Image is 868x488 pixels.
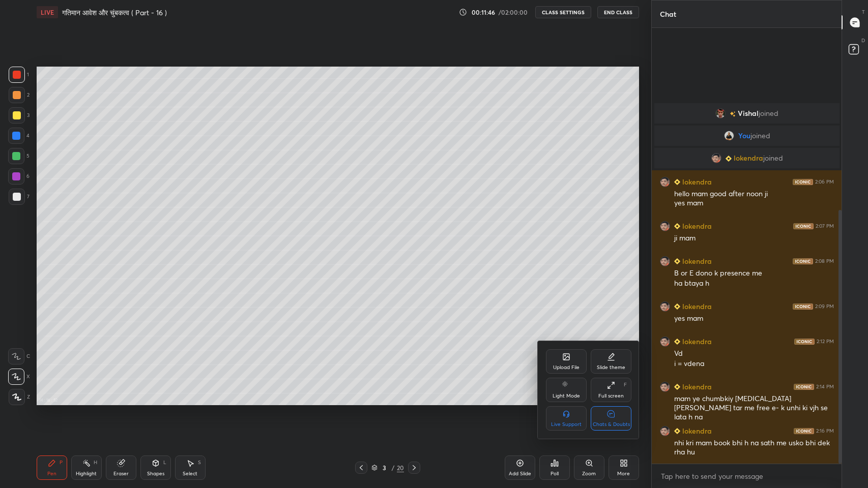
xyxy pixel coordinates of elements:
div: Light Mode [553,393,580,399]
div: Full screen [598,393,624,399]
div: Chats & Doubts [593,422,630,427]
div: Upload File [553,365,580,370]
div: Slide theme [597,365,625,370]
div: Live Support [551,422,582,427]
div: F [624,382,627,387]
